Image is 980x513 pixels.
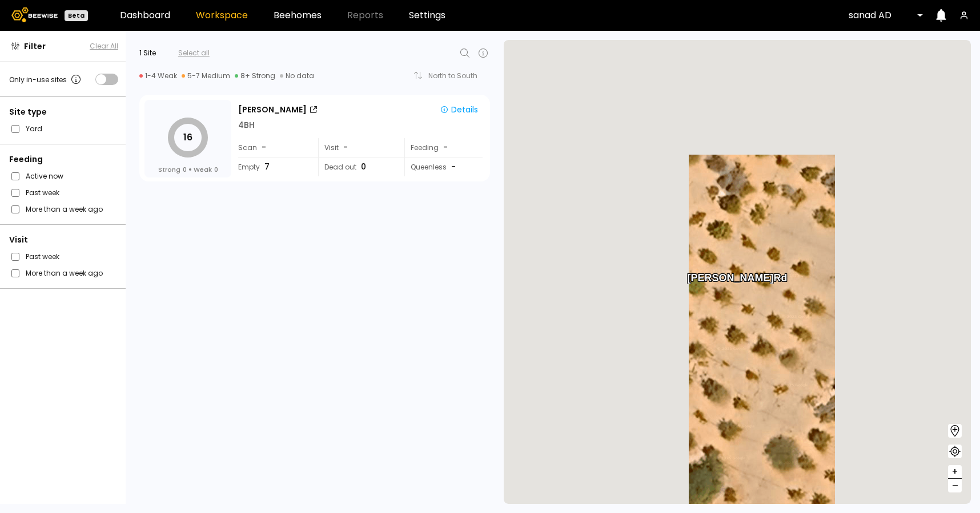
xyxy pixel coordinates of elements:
div: [PERSON_NAME] [238,104,307,116]
div: Only in-use sites [9,72,83,86]
div: [PERSON_NAME] Rd [687,260,787,284]
div: Feeding [404,138,483,157]
span: - [451,161,456,173]
div: Scan [238,138,310,157]
span: 7 [264,161,270,173]
div: Details [440,104,478,115]
div: 1 Site [139,48,156,58]
img: Beewise logo [11,7,58,22]
div: Feeding [9,154,118,165]
div: 4 BH [238,119,255,131]
button: – [948,479,962,492]
div: North to South [428,72,485,79]
label: Past week [26,187,59,199]
span: 0 [214,165,218,174]
button: Clear All [90,41,118,51]
label: Yard [26,123,42,135]
span: - [343,142,348,154]
div: Visit [9,234,118,246]
span: 0 [361,161,366,173]
div: Dead out [318,157,396,176]
tspan: 16 [183,131,192,144]
a: Settings [409,11,445,20]
label: More than a week ago [26,203,103,215]
div: Select all [178,48,210,58]
div: 8+ Strong [235,71,275,80]
span: 0 [183,165,187,174]
button: Details [435,102,483,117]
a: Beehomes [274,11,322,20]
div: Queenless [404,157,483,176]
div: Strong Weak [158,165,218,174]
span: Reports [347,11,383,20]
span: – [952,479,958,493]
button: + [948,465,962,479]
span: + [951,464,958,479]
div: Empty [238,157,310,176]
div: Site type [9,106,118,118]
span: - [262,142,266,154]
div: No data [280,71,314,80]
div: Visit [318,138,396,157]
a: Dashboard [120,11,170,20]
div: 5-7 Medium [182,71,230,80]
label: Active now [26,170,63,182]
a: Workspace [196,11,248,20]
div: - [443,142,449,154]
span: Filter [24,41,46,52]
div: Beta [65,10,88,21]
label: Past week [26,251,59,262]
div: 1-4 Weak [139,71,177,80]
label: More than a week ago [26,267,103,279]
